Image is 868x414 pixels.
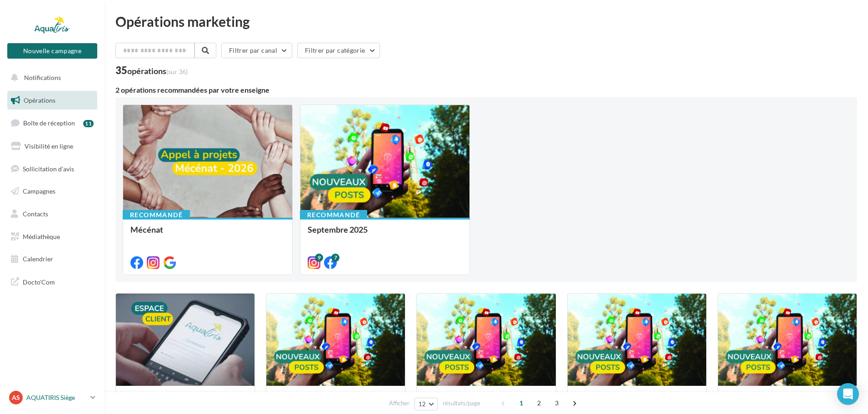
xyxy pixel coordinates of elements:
span: Calendrier [23,255,53,263]
p: AQUATIRIS Siège [26,393,87,402]
button: 12 [414,398,438,410]
a: Sollicitation d'avis [5,160,99,179]
span: 1 [514,396,529,410]
span: Docto'Com [23,276,55,288]
div: 35 [115,65,188,75]
button: Notifications [5,68,95,87]
div: Mécénat [130,225,285,243]
a: Boîte de réception11 [5,113,99,133]
span: 3 [549,396,564,410]
a: Docto'Com [5,272,99,291]
a: Visibilité en ligne [5,137,99,156]
span: (sur 36) [166,68,188,75]
span: Visibilité en ligne [25,142,73,150]
span: Afficher [389,399,409,408]
div: opérations [127,67,188,75]
span: Médiathèque [23,233,60,240]
span: 2 [532,396,546,410]
div: 7 [331,254,339,262]
div: Recommandé [123,210,190,220]
div: 2 opérations recommandées par votre enseigne [115,86,857,94]
span: Boîte de réception [23,119,75,127]
button: Filtrer par catégorie [297,43,380,58]
div: Septembre 2025 [308,225,462,243]
div: Recommandé [300,210,367,220]
span: Sollicitation d'avis [23,165,74,172]
div: 9 [315,254,323,262]
span: 12 [419,400,426,408]
div: Opérations marketing [115,15,857,28]
span: Notifications [24,74,61,81]
span: Contacts [23,210,48,218]
a: Contacts [5,205,99,224]
a: Campagnes [5,182,99,201]
a: AS AQUATIRIS Siège [7,389,97,406]
span: Opérations [24,96,55,104]
a: Opérations [5,91,99,110]
button: Nouvelle campagne [7,43,97,59]
span: résultats/page [443,399,480,408]
div: 11 [83,120,94,127]
a: Médiathèque [5,227,99,246]
div: Open Intercom Messenger [837,383,859,405]
span: AS [12,393,20,402]
span: Campagnes [23,187,55,195]
button: Filtrer par canal [221,43,292,58]
a: Calendrier [5,249,99,269]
